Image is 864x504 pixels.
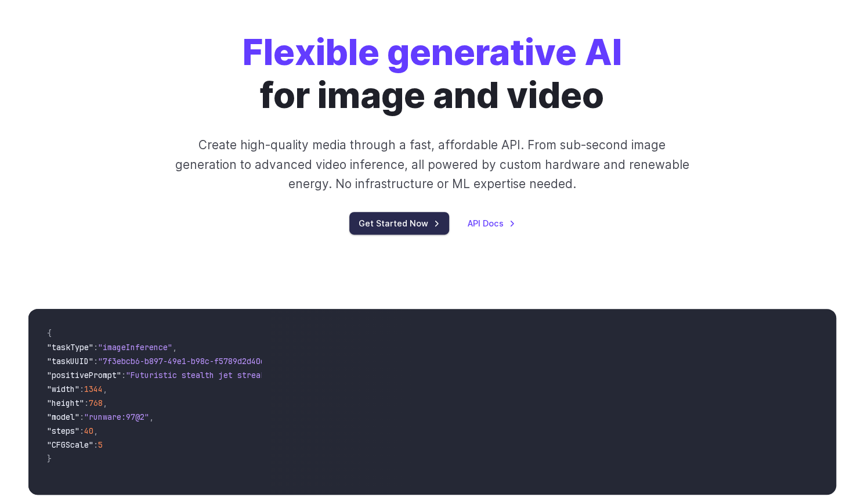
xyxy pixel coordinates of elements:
span: : [84,398,89,408]
span: "width" [47,384,79,394]
a: API Docs [468,217,515,230]
span: 1344 [84,384,103,394]
span: 40 [84,426,93,436]
span: "Futuristic stealth jet streaking through a neon-lit cityscape with glowing purple exhaust" [126,370,548,380]
span: , [93,426,98,436]
span: 768 [89,398,103,408]
span: , [103,398,107,408]
p: Create high-quality media through a fast, affordable API. From sub-second image generation to adv... [173,135,691,193]
span: , [103,384,107,394]
span: "steps" [47,426,79,436]
span: "runware:97@2" [84,412,149,422]
span: : [79,412,84,422]
span: , [149,412,154,422]
span: "taskType" [47,342,93,352]
span: "height" [47,398,84,408]
span: "7f3ebcb6-b897-49e1-b98c-f5789d2d40d7" [98,356,274,366]
span: "taskUUID" [47,356,93,366]
a: Get Started Now [349,212,449,235]
span: "positivePrompt" [47,370,121,380]
span: 5 [98,440,103,450]
span: : [79,426,84,436]
span: : [79,384,84,394]
span: : [93,342,98,352]
span: { [47,328,52,339]
span: : [93,440,98,450]
span: "CFGScale" [47,440,93,450]
span: : [121,370,126,380]
span: } [47,453,52,464]
span: "imageInference" [98,342,172,352]
span: "model" [47,412,79,422]
span: , [172,342,177,352]
h1: for image and video [243,31,622,117]
span: : [93,356,98,366]
strong: Flexible generative AI [243,30,622,74]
